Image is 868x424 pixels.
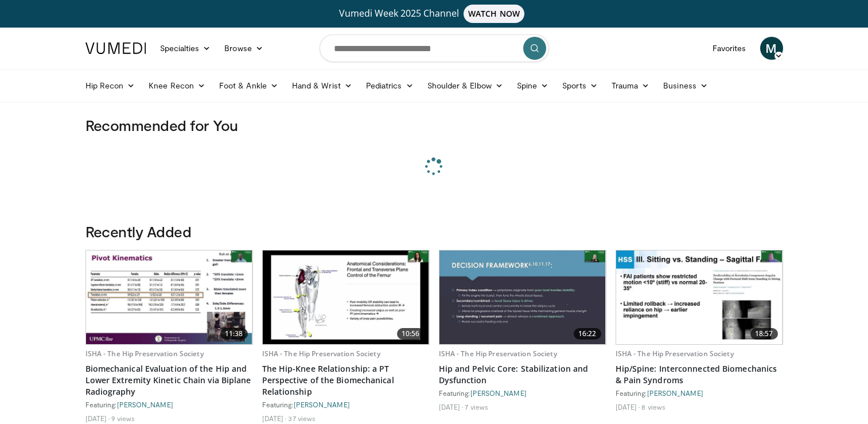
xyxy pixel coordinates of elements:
[439,402,464,411] li: [DATE]
[262,349,380,359] a: ISHA - The Hip Preservation Society
[465,402,488,411] li: 7 views
[111,414,135,423] li: 9 views
[86,250,252,344] a: 11:38
[217,37,270,60] a: Browse
[85,363,253,398] a: Biomechanical Evaluation of the Hip and Lower Extremity Kinetic Chain via Biplane Radiography
[397,328,425,340] span: 10:56
[294,400,350,408] a: [PERSON_NAME]
[760,37,783,60] a: M
[85,414,110,423] li: [DATE]
[439,250,606,344] a: 16:22
[616,250,783,344] img: 0bdaa4eb-40dd-479d-bd02-e24569e50eb5.620x360_q85_upscale.jpg
[706,37,753,60] a: Favorites
[641,402,665,411] li: 8 views
[263,250,429,344] img: 292c1307-4274-4cce-a4ae-b6cd8cf7e8aa.620x360_q85_upscale.jpg
[510,74,555,97] a: Spine
[470,389,527,397] a: [PERSON_NAME]
[750,328,778,340] span: 18:57
[87,5,781,23] a: Vumedi Week 2025 ChannelWATCH NOW
[85,222,783,241] h3: Recently Added
[616,363,783,386] a: Hip/Spine: Interconnected Biomechanics & Pain Syndroms
[285,74,359,97] a: Hand & Wrist
[153,37,218,60] a: Specialties
[262,400,430,409] div: Featuring:
[262,363,430,398] a: The Hip-Knee Relationship: a PT Perspective of the Biomechanical Relationship
[85,116,783,134] h3: Recommended for You
[439,388,606,398] div: Featuring:
[86,250,252,344] img: 6da35c9a-c555-4f75-a3af-495e0ca8239f.620x360_q85_upscale.jpg
[262,414,287,423] li: [DATE]
[79,74,142,97] a: Hip Recon
[616,250,783,344] a: 18:57
[142,74,212,97] a: Knee Recon
[439,250,606,344] img: f98fa5b6-d79e-4118-8ddc-4ffabcff162a.620x360_q85_upscale.jpg
[359,74,421,97] a: Pediatrics
[85,43,146,54] img: VuMedi Logo
[85,400,253,409] div: Featuring:
[616,349,734,359] a: ISHA - The Hip Preservation Society
[117,400,173,408] a: [PERSON_NAME]
[421,74,510,97] a: Shoulder & Elbow
[439,349,557,359] a: ISHA - The Hip Preservation Society
[320,34,549,62] input: Search topics, interventions
[656,74,715,97] a: Business
[616,402,640,411] li: [DATE]
[263,250,429,344] a: 10:56
[616,388,783,398] div: Featuring:
[464,5,524,23] span: WATCH NOW
[647,389,703,397] a: [PERSON_NAME]
[555,74,605,97] a: Sports
[288,414,316,423] li: 37 views
[605,74,657,97] a: Trauma
[212,74,285,97] a: Foot & Ankle
[574,328,601,340] span: 16:22
[439,363,606,386] a: Hip and Pelvic Core: Stabilization and Dysfunction
[220,328,248,340] span: 11:38
[85,349,204,359] a: ISHA - The Hip Preservation Society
